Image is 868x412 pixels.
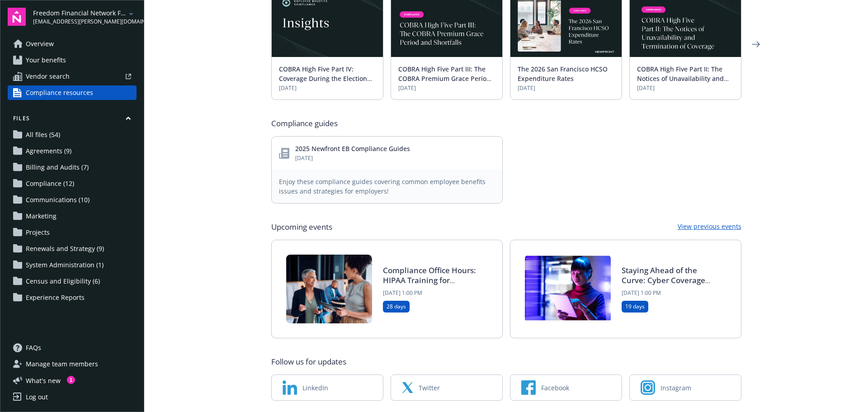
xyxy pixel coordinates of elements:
[271,222,332,232] span: Upcoming events
[383,289,477,297] span: [DATE] 1:00 PM
[8,85,137,100] a: Compliance resources
[26,274,100,289] span: Census and Eligibility (6)
[8,357,137,371] a: Manage team members
[8,37,137,51] a: Overview
[8,193,137,207] a: Communications (10)
[8,176,137,191] a: Compliance (12)
[398,65,491,92] a: COBRA High Five Part III: The COBRA Premium Grace Period and Shortfalls
[8,160,137,175] a: Billing and Audits (7)
[126,8,137,19] a: arrowDropDown
[510,374,622,401] a: Facebook
[279,65,367,92] a: COBRA High Five Part IV: Coverage During the Election and Premium Period
[26,258,104,272] span: System Administration (1)
[26,341,41,355] span: FAQs
[26,290,85,305] span: Experience Reports
[8,209,137,223] a: Marketing
[26,176,74,191] span: Compliance (12)
[279,84,376,92] span: [DATE]
[8,128,137,142] a: All files (54)
[8,290,137,305] a: Experience Reports
[541,383,569,393] span: Facebook
[26,390,48,404] div: Log out
[26,376,61,385] span: What ' s new
[518,65,608,83] a: The 2026 San Francisco HCSO Expenditure Rates
[660,383,691,393] span: Instagram
[286,255,372,323] img: Blog+Card Image - Compliance Ofc Hrs - HIPAA Training.jpg
[8,8,26,26] img: navigator-logo.svg
[419,383,440,393] span: Twitter
[8,258,137,272] a: System Administration (1)
[26,242,104,256] span: Renewals and Strategy (9)
[271,374,383,401] a: LinkedIn
[387,303,406,311] span: 28 days
[8,376,75,385] button: What's new1
[637,65,724,92] a: COBRA High Five Part II: The Notices of Unavailability and Termination of Coverage
[8,69,137,84] a: Vendor search
[295,154,410,162] span: [DATE]
[391,374,503,401] a: Twitter
[8,53,137,67] a: Your benefits
[33,8,126,18] span: Freedom Financial Network Funding, LLC
[33,8,137,26] button: Freedom Financial Network Funding, LLC[EMAIL_ADDRESS][PERSON_NAME][DOMAIN_NAME]arrowDropDown
[8,144,137,158] a: Agreements (9)
[8,274,137,289] a: Census and Eligibility (6)
[637,84,734,92] span: [DATE]
[8,114,137,126] button: Files
[26,160,89,175] span: Billing and Audits (7)
[26,357,98,371] span: Manage team members
[26,209,57,223] span: Marketing
[749,37,763,52] a: Next
[678,222,741,232] a: View previous events
[8,341,137,355] a: FAQs
[625,303,645,311] span: 19 days
[622,289,716,297] span: [DATE] 1:00 PM
[26,144,71,158] span: Agreements (9)
[26,53,66,67] span: Your benefits
[279,177,495,196] span: Enjoy these compliance guides covering common employee benefits issues and strategies for employers!
[629,374,741,401] a: Instagram
[26,225,50,240] span: Projects
[525,255,611,323] img: Cyber Webinar Hero Image.png
[518,84,614,92] span: [DATE]
[271,118,338,129] span: Compliance guides
[302,383,328,393] span: LinkedIn
[67,376,75,384] div: 1
[26,37,54,51] span: Overview
[271,356,346,367] span: Follow us for updates
[26,128,60,142] span: All files (54)
[622,265,705,295] a: Staying Ahead of the Curve: Cyber Coverage for [DATE] Threats
[26,193,90,207] span: Communications (10)
[8,242,137,256] a: Renewals and Strategy (9)
[26,69,70,84] span: Vendor search
[295,144,410,153] a: 2025 Newfront EB Compliance Guides
[26,85,93,100] span: Compliance resources
[33,18,126,26] span: [EMAIL_ADDRESS][PERSON_NAME][DOMAIN_NAME]
[8,225,137,240] a: Projects
[398,84,495,92] span: [DATE]
[383,265,476,295] a: Compliance Office Hours: HIPAA Training for Employers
